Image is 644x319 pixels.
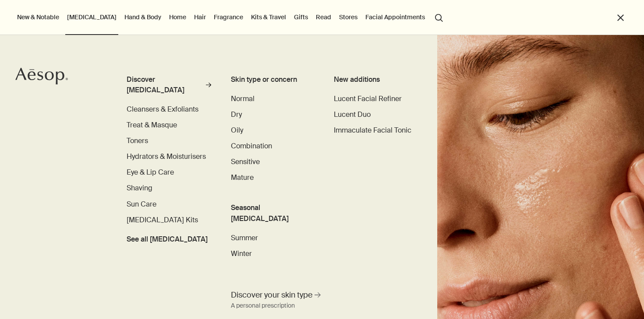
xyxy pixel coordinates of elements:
[231,94,255,104] a: Normal
[127,104,198,115] a: Cleansers & Exfoliants
[231,233,258,242] span: Summer
[231,125,243,136] a: Oily
[231,74,315,85] h3: Skin type or concern
[15,67,68,85] svg: Aesop
[231,157,260,167] a: Sensitive
[231,290,312,301] span: Discover your skin type
[127,74,211,99] a: Discover [MEDICAL_DATA]
[127,152,206,161] span: Hydrators & Moisturisers
[127,136,148,146] a: Toners
[231,110,242,119] span: Dry
[127,183,152,193] span: Shaving
[231,94,255,103] span: Normal
[231,233,258,243] a: Summer
[334,125,411,136] a: Immaculate Facial Tonic
[231,157,260,166] span: Sensitive
[334,109,371,120] a: Lucent Duo
[127,215,198,225] a: [MEDICAL_DATA] Kits
[364,11,427,23] a: Facial Appointments
[231,141,272,151] span: Combination
[334,94,402,104] a: Lucent Facial Refiner
[334,126,411,135] span: Immaculate Facial Tonic
[167,11,188,23] a: Home
[249,11,288,23] a: Kits & Travel
[192,11,208,23] a: Hair
[231,141,272,151] a: Combination
[127,105,198,114] span: Cleansers & Exfoliants
[127,167,174,178] a: Eye & Lip Care
[431,9,447,25] button: Open search
[231,109,242,120] a: Dry
[123,11,163,23] a: Hand & Body
[616,13,626,23] button: Close the Menu
[15,67,68,87] a: Aesop
[231,249,252,259] a: Winter
[127,136,148,145] span: Toners
[334,94,402,103] span: Lucent Facial Refiner
[15,11,61,23] button: New & Notable
[437,35,644,319] img: Woman holding her face with her hands
[231,249,252,258] span: Winter
[127,120,177,130] a: Treat & Masque
[231,126,243,135] span: Oily
[127,183,152,193] a: Shaving
[127,151,206,162] a: Hydrators & Moisturisers
[127,215,198,224] span: Skin Care Kits
[65,11,118,23] a: [MEDICAL_DATA]
[127,231,208,245] a: See all [MEDICAL_DATA]
[231,301,295,311] div: A personal prescription
[337,11,359,23] button: Stores
[212,11,245,23] a: Fragrance
[127,168,174,177] span: Eye & Lip Care
[127,199,156,210] a: Sun Care
[231,172,254,183] a: Mature
[314,11,333,23] a: Read
[334,74,418,85] div: New additions
[127,120,177,130] span: Treat & Masque
[231,173,254,182] span: Mature
[231,203,315,224] h3: Seasonal [MEDICAL_DATA]
[127,74,204,95] div: Discover [MEDICAL_DATA]
[292,11,310,23] a: Gifts
[334,110,371,119] span: Lucent Duo
[127,234,208,245] span: See all Skin Care
[127,200,156,209] span: Sun Care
